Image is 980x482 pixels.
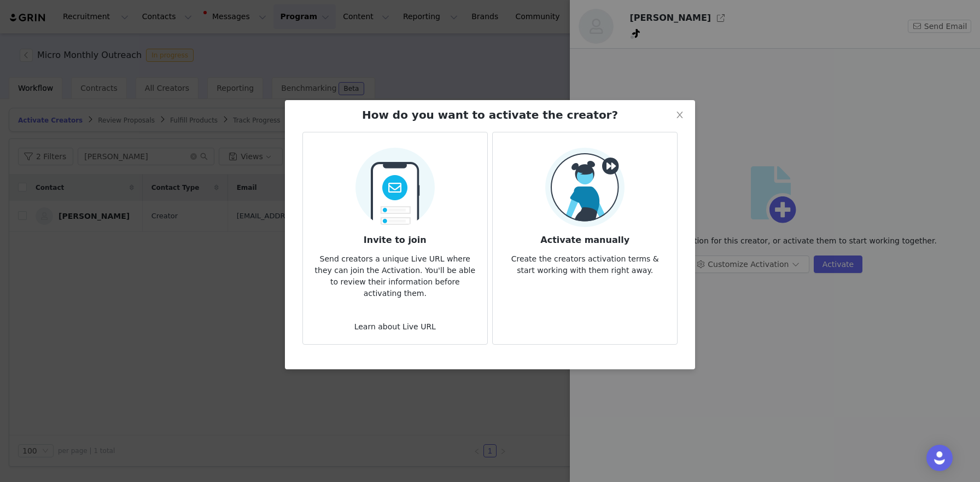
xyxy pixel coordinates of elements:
img: Send Email [355,141,435,227]
a: Learn about Live URL [354,322,436,331]
p: Send creators a unique Live URL where they can join the Activation. You'll be able to review thei... [312,247,479,299]
i: icon: close [675,111,684,119]
div: Open Intercom Messenger [926,445,953,471]
button: Close [664,100,695,131]
img: Manual [545,148,625,227]
h3: Invite to join [312,227,479,247]
p: Create the creators activation terms & start working with them right away. [501,247,668,276]
h3: Activate manually [501,227,668,247]
h2: How do you want to activate the creator? [362,107,618,123]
